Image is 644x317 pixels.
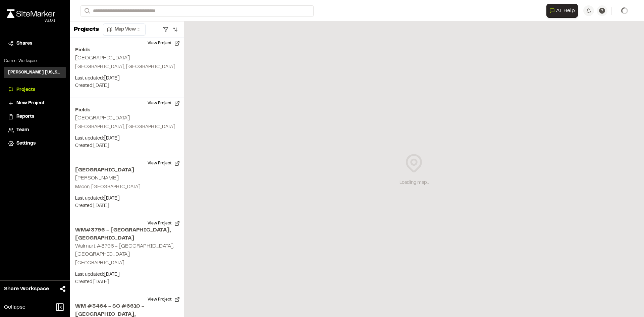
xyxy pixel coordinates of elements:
[8,126,62,134] a: Team
[4,303,25,311] span: Collapse
[16,113,34,120] span: Reports
[8,100,62,107] a: New Project
[75,56,130,60] h2: [GEOGRAPHIC_DATA]
[7,9,55,18] img: rebrand.png
[75,46,178,54] h2: Fields
[75,166,178,174] h2: [GEOGRAPHIC_DATA]
[144,294,184,305] button: View Project
[16,86,35,94] span: Projects
[144,98,184,109] button: View Project
[75,176,119,180] h2: [PERSON_NAME]
[75,142,178,150] p: Created: [DATE]
[399,179,429,187] div: Loading map...
[75,260,178,267] p: [GEOGRAPHIC_DATA]
[75,183,178,191] p: Macon, [GEOGRAPHIC_DATA]
[546,4,581,18] div: Open AI Assistant
[8,69,62,75] h3: [PERSON_NAME] [US_STATE]
[75,226,178,242] h2: WM#3796 - [GEOGRAPHIC_DATA], [GEOGRAPHIC_DATA]
[75,75,178,82] p: Last updated: [DATE]
[546,4,578,18] button: Open AI Assistant
[556,7,575,15] span: AI Help
[75,106,178,114] h2: Fields
[8,40,62,47] a: Shares
[75,123,178,131] p: [GEOGRAPHIC_DATA], [GEOGRAPHIC_DATA]
[75,135,178,142] p: Last updated: [DATE]
[75,271,178,278] p: Last updated: [DATE]
[75,278,178,286] p: Created: [DATE]
[75,116,130,120] h2: [GEOGRAPHIC_DATA]
[144,38,184,49] button: View Project
[8,140,62,147] a: Settings
[4,58,66,64] p: Current Workspace
[75,195,178,202] p: Last updated: [DATE]
[16,140,36,147] span: Settings
[75,82,178,90] p: Created: [DATE]
[8,113,62,120] a: Reports
[7,18,55,24] div: Oh geez...please don't...
[16,40,32,47] span: Shares
[16,100,45,107] span: New Project
[144,218,184,229] button: View Project
[16,126,29,134] span: Team
[75,63,178,71] p: [GEOGRAPHIC_DATA], [GEOGRAPHIC_DATA]
[4,285,49,293] span: Share Workspace
[75,202,178,210] p: Created: [DATE]
[80,5,93,16] button: Search
[144,158,184,169] button: View Project
[8,86,62,94] a: Projects
[75,244,174,257] h2: Walmart #3796 - [GEOGRAPHIC_DATA], [GEOGRAPHIC_DATA]
[74,25,99,34] p: Projects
